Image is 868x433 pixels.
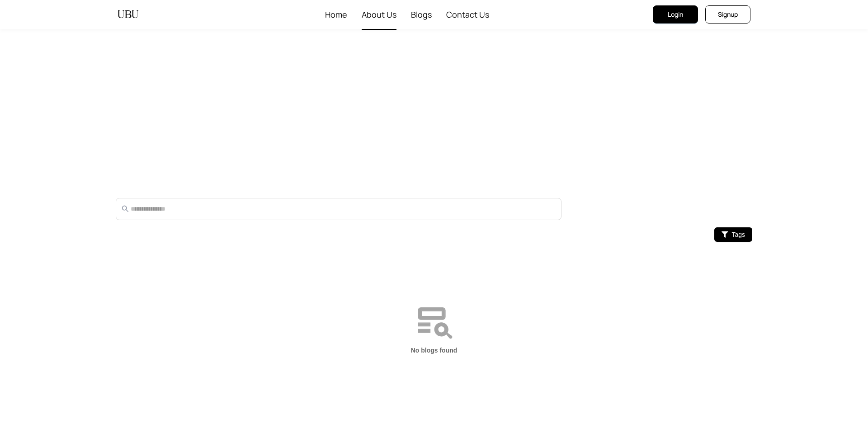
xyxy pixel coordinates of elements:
div: No blogs found [407,301,461,354]
button: Signup [705,5,750,24]
span: Tags [731,230,745,240]
button: Login [653,5,698,24]
span: search [122,205,129,212]
span: Signup [718,9,738,19]
button: Tags [714,227,752,242]
span: Login [668,9,683,19]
